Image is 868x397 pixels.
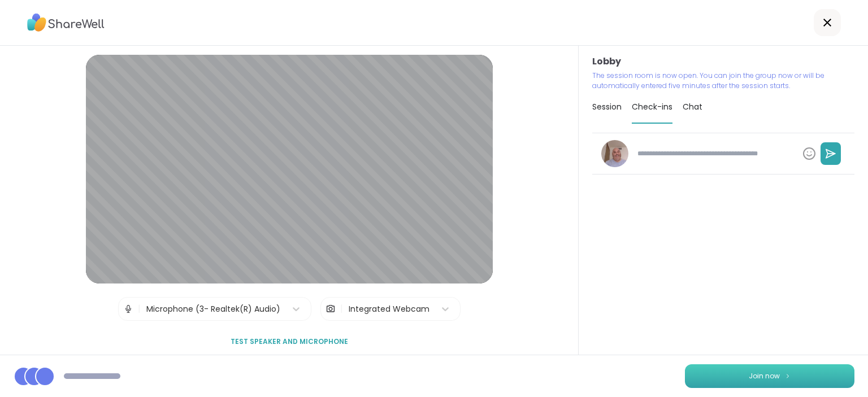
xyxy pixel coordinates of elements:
span: Join now [749,371,780,381]
button: Test speaker and microphone [226,330,353,354]
span: Test speaker and microphone [231,337,348,347]
span: | [340,298,343,320]
span: Session [592,101,622,112]
button: Join now [685,364,854,388]
img: ShareWell Logo [27,10,105,36]
p: The session room is now open. You can join the group now or will be automatically entered five mi... [592,71,854,91]
img: Microphone [123,298,133,320]
h3: Lobby [592,55,854,68]
img: ShareWell Logomark [784,373,791,379]
span: Chat [683,101,702,112]
div: Integrated Webcam [349,303,429,315]
span: | [138,298,141,320]
div: Microphone (3- Realtek(R) Audio) [146,303,280,315]
img: Dave76 [601,140,628,167]
img: Camera [325,298,336,320]
span: Check-ins [632,101,672,112]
